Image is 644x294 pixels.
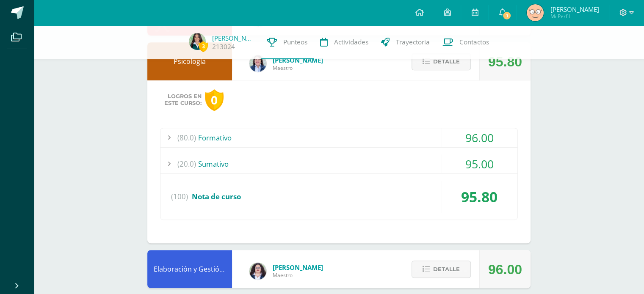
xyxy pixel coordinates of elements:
a: Punteos [261,25,314,59]
div: 96.00 [441,128,517,147]
span: Logros en este curso: [164,93,202,107]
div: 95.80 [488,43,522,81]
span: Maestro [273,64,323,71]
div: Elaboración y Gestión de Proyectos [147,250,232,288]
span: [PERSON_NAME] [273,56,323,64]
span: Mi Perfil [550,13,599,20]
span: Detalle [433,54,460,69]
span: (20.0) [177,154,196,173]
span: [PERSON_NAME] [273,263,323,272]
span: 3 [199,41,208,52]
span: 1 [502,11,511,20]
img: efc5564941734ba8ae4ba47e5e755d47.png [189,33,206,50]
img: d03fd280b3815c970a39526cd7fe3189.png [527,4,544,21]
button: Detalle [412,53,471,70]
div: 96.00 [488,250,522,289]
a: [PERSON_NAME] [212,34,254,42]
span: (80.0) [177,128,196,147]
span: Contactos [459,38,489,47]
button: Detalle [412,261,471,278]
div: Formativo [160,128,517,147]
a: Actividades [314,25,375,59]
span: (100) [171,181,188,213]
span: [PERSON_NAME] [550,5,599,14]
div: 0 [205,89,224,111]
span: Detalle [433,261,460,277]
div: 95.80 [441,181,517,213]
span: Nota de curso [192,192,241,201]
div: 95.00 [441,154,517,173]
a: Contactos [436,25,495,59]
span: Maestro [273,272,323,279]
a: Trayectoria [375,25,436,59]
span: Punteos [283,38,307,47]
span: Actividades [334,38,368,47]
img: ba02aa29de7e60e5f6614f4096ff8928.png [249,263,266,280]
div: Sumativo [160,154,517,173]
span: Trayectoria [396,38,430,47]
img: 101204560ce1c1800cde82bcd5e5712f.png [249,55,266,72]
a: 213024 [212,42,235,51]
div: Psicología [147,42,232,80]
